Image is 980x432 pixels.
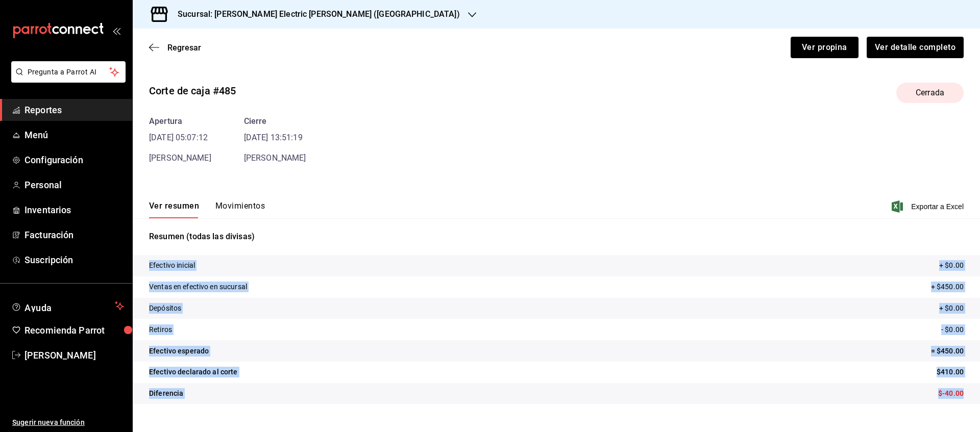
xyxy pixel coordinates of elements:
[149,231,964,243] p: Resumen (todas las divisas)
[939,303,964,314] p: + $0.00
[149,132,211,144] time: [DATE] 05:07:12
[149,115,211,128] div: Apertura
[149,43,201,53] button: Regresar
[791,37,859,58] button: Ver propina
[149,346,209,357] p: Efectivo esperado
[931,282,964,292] p: + $450.00
[149,153,211,163] span: [PERSON_NAME]
[7,74,126,85] a: Pregunta a Parrot AI
[244,132,306,144] time: [DATE] 13:51:19
[938,388,964,399] p: $-40.00
[149,83,236,98] div: Corte de caja #485
[24,128,124,142] span: Menú
[24,323,124,337] span: Recomienda Parrot
[244,153,306,163] span: [PERSON_NAME]
[167,43,201,53] span: Regresar
[215,201,265,218] button: Movimientos
[24,103,124,117] span: Reportes
[24,348,124,362] span: [PERSON_NAME]
[867,37,964,58] button: Ver detalle completo
[910,87,950,99] span: Cerrada
[244,115,306,128] div: Cierre
[24,153,124,167] span: Configuración
[28,67,110,78] span: Pregunta a Parrot AI
[112,27,120,35] button: open_drawer_menu
[931,346,964,357] p: = $450.00
[149,201,199,218] button: Ver resumen
[24,203,124,217] span: Inventarios
[169,8,460,20] h3: Sucursal: [PERSON_NAME] Electric [PERSON_NAME] ([GEOGRAPHIC_DATA])
[149,201,265,218] div: navigation tabs
[149,282,247,292] p: Ventas en efectivo en sucursal
[941,324,964,335] p: - $0.00
[149,367,238,377] p: Efectivo declarado al corte
[149,303,181,314] p: Depósitos
[24,253,124,267] span: Suscripción
[149,324,172,335] p: Retiros
[11,61,126,83] button: Pregunta a Parrot AI
[24,300,111,312] span: Ayuda
[24,178,124,192] span: Personal
[149,388,183,399] p: Diferencia
[939,260,964,271] p: + $0.00
[937,367,964,377] p: $410.00
[149,260,195,271] p: Efectivo inicial
[894,200,964,213] button: Exportar a Excel
[24,228,124,242] span: Facturación
[12,417,124,428] span: Sugerir nueva función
